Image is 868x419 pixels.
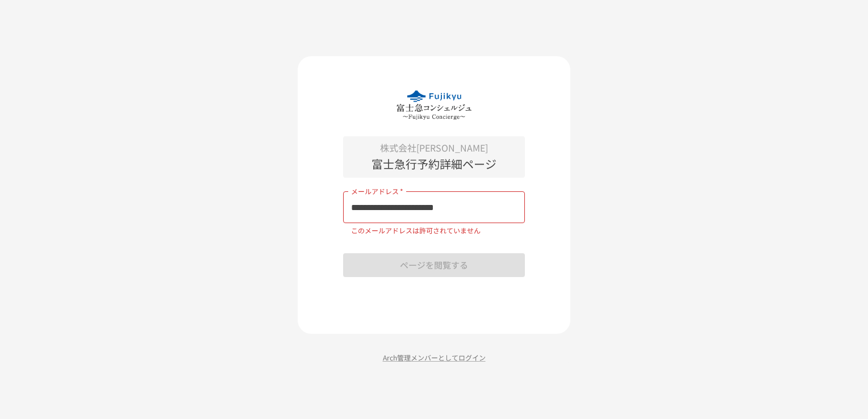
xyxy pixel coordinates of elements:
[397,90,471,120] img: eQeGXtYPV2fEKIA3pizDiVdzO5gJTl2ahLbsPaD2E4R
[343,155,525,173] p: 富士急行予約詳細ページ
[343,141,525,156] p: 株式会社[PERSON_NAME]
[298,352,570,363] p: Arch管理メンバーとしてログイン
[351,225,517,236] p: このメールアドレスは許可されていません
[351,186,403,196] label: メールアドレス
